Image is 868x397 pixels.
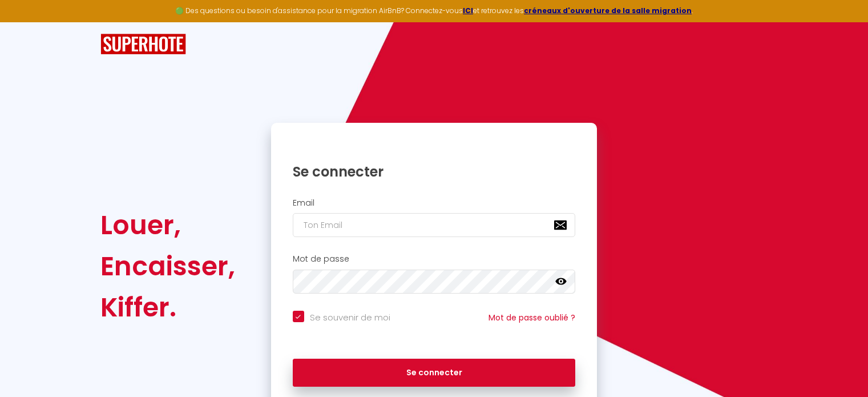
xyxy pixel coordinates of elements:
[293,213,576,237] input: Ton Email
[100,34,186,55] img: SuperHote logo
[293,254,576,264] h2: Mot de passe
[100,204,235,246] div: Louer,
[100,246,235,287] div: Encaisser,
[488,312,575,323] a: Mot de passe oublié ?
[293,163,576,181] h1: Se connecter
[100,287,235,328] div: Kiffer.
[293,198,576,208] h2: Email
[463,6,473,15] a: ICI
[293,359,576,387] button: Se connecter
[524,6,692,15] a: créneaux d'ouverture de la salle migration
